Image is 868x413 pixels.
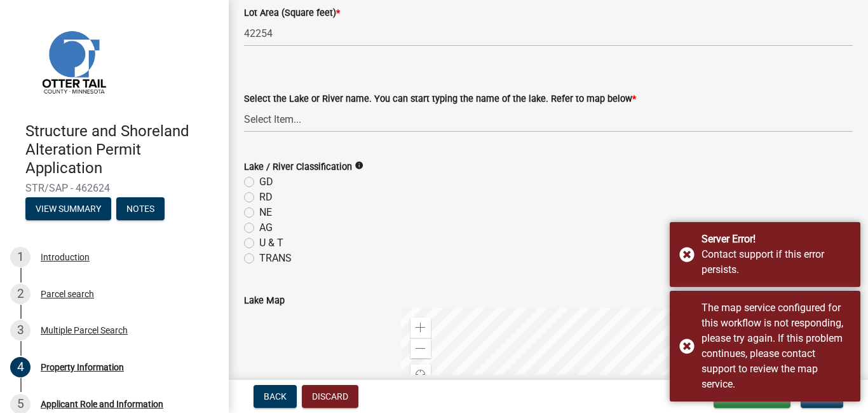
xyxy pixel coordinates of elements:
label: NE [259,205,272,220]
div: Introduction [41,253,90,262]
div: Server Error! [702,232,851,247]
i: info [355,161,363,170]
button: Discard [302,385,358,408]
div: Multiple Parcel Search [41,326,128,335]
div: Contact support if this error persists. [702,247,851,277]
label: Lot Area (Square feet) [244,9,340,18]
div: Zoom out [410,338,431,358]
span: STR/SAP - 462624 [25,182,203,194]
wm-modal-confirm: Summary [25,205,111,215]
label: Lake Map [244,297,285,305]
div: Find my location [410,365,431,385]
h4: Structure and Shoreland Alteration Permit Application [25,122,219,177]
label: Lake / River Classification [244,163,352,172]
div: Property Information [41,363,124,372]
wm-modal-confirm: Notes [116,205,165,215]
img: Otter Tail County, Minnesota [25,13,121,109]
label: GD [259,174,273,190]
div: Zoom in [410,318,431,338]
label: RD [259,190,273,205]
div: Applicant Role and Information [41,400,163,409]
button: View Summary [25,197,111,220]
div: 1 [10,247,31,267]
div: Parcel search [41,290,94,298]
label: U & T [259,235,283,251]
label: TRANS [259,251,292,266]
label: Select the Lake or River name. You can start typing the name of the lake. Refer to map below [244,95,636,104]
label: AG [259,220,273,235]
div: 2 [10,284,31,304]
div: The map service configured for this workflow is not responding, please try again. If this problem... [702,300,851,392]
div: 4 [10,357,31,377]
button: Notes [116,197,165,220]
button: Back [254,385,297,408]
span: Back [264,391,287,402]
div: 3 [10,320,31,340]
